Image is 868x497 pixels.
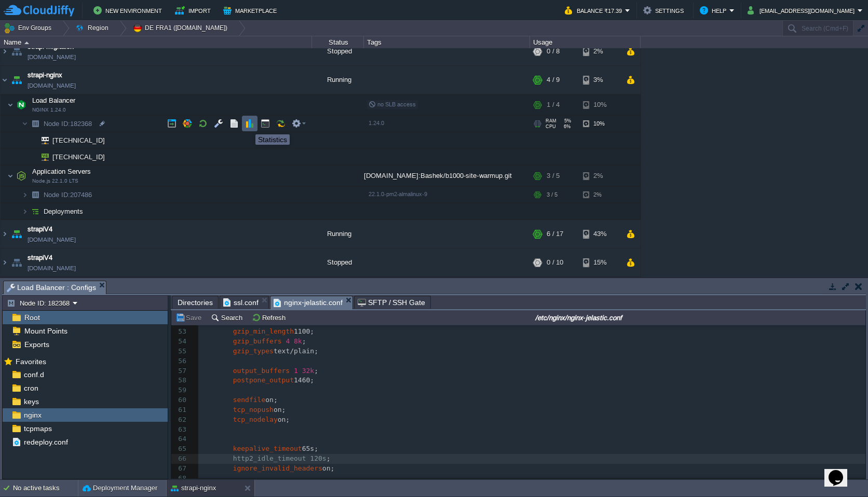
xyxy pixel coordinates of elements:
span: tcpmaps [22,424,53,433]
div: 0 / 8 [547,37,560,65]
span: tcp_nodelay [233,416,278,423]
img: AMDAwAAAACH5BAEAAAAALAAAAAABAAEAAAICRAEAOw== [28,132,34,148]
img: AMDAwAAAACH5BAEAAAAALAAAAAABAAEAAAICRAEAOw== [28,187,43,203]
span: no SLB access [369,101,416,107]
span: RAM [546,118,557,123]
span: Mount Points [22,326,69,336]
span: on; [265,396,277,404]
button: New Environment [93,4,165,17]
div: 60 [171,395,189,405]
div: Running [312,66,364,94]
span: output_buffers [233,367,290,375]
img: AMDAwAAAACH5BAEAAAAALAAAAAABAAEAAAICRAEAOw== [9,66,24,94]
div: 3 / 5 [547,187,558,203]
span: http2_idle_timeout 120s [233,454,327,462]
span: 65s; [302,445,318,452]
span: keepalive_timeout [233,445,302,452]
a: strapiV4 [28,253,52,263]
button: Help [700,4,729,17]
img: AMDAwAAAACH5BAEAAAAALAAAAAABAAEAAAICRAEAOw== [28,203,43,219]
span: NGINX 1.24.0 [32,107,66,113]
div: Stopped [312,37,364,65]
button: Settings [643,4,687,17]
li: /etc/nginx/conf.d/ssl.conf [220,296,269,309]
div: 1 / 4 [547,94,560,115]
img: AMDAwAAAACH5BAEAAAAALAAAAAABAAEAAAICRAEAOw== [1,220,9,248]
img: AMDAwAAAACH5BAEAAAAALAAAAAABAAEAAAICRAEAOw== [34,149,49,165]
img: AMDAwAAAACH5BAEAAAAALAAAAAABAAEAAAICRAEAOw== [34,132,49,148]
img: AMDAwAAAACH5BAEAAAAALAAAAAABAAEAAAICRAEAOw== [14,165,29,186]
span: Load Balancer [31,96,77,105]
div: 58 [171,376,189,385]
div: Name [1,36,311,48]
li: /etc/nginx/nginx-jelastic.conf [270,296,353,309]
div: 6 / 17 [547,220,563,248]
span: [TECHNICAL_ID] [51,149,106,165]
a: [DOMAIN_NAME] [28,234,76,245]
button: Import [175,4,214,17]
span: Root [22,313,42,322]
span: tcp_nopush [233,406,274,413]
span: Node ID: [44,191,70,199]
div: No active tasks [13,480,78,496]
span: nginx-jelastic.conf [274,296,343,309]
div: 2% [583,187,617,203]
div: 61 [171,405,189,415]
img: AMDAwAAAACH5BAEAAAAALAAAAAABAAEAAAICRAEAOw== [1,37,9,65]
div: 3 / 5 [547,165,560,186]
button: Balance ₹17.39 [565,4,625,17]
span: text/plain; [274,347,318,355]
a: nginx [22,410,43,420]
img: AMDAwAAAACH5BAEAAAAALAAAAAABAAEAAAICRAEAOw== [24,42,29,44]
a: [TECHNICAL_ID] [51,153,106,161]
div: 67 [171,464,189,474]
span: keys [22,397,40,406]
div: Usage [531,36,640,48]
a: strapiV4 [28,224,52,234]
span: ; [327,454,331,462]
a: Deployments [43,207,85,216]
span: ssl.conf [223,296,259,309]
span: Load Balancer : Configs [7,281,96,294]
div: Tags [364,36,530,48]
div: 0 / 10 [547,248,563,277]
span: Directories [178,296,213,309]
span: on; [322,464,334,472]
a: [DOMAIN_NAME] [28,80,76,91]
a: cron [22,383,40,393]
span: on; [278,416,290,423]
span: Exports [22,340,51,349]
span: [TECHNICAL_ID] [51,132,106,148]
span: 22.1.0-pm2-almalinux-9 [369,191,427,197]
div: 59 [171,385,189,395]
button: Refresh [252,313,289,322]
img: AMDAwAAAACH5BAEAAAAALAAAAAABAAEAAAICRAEAOw== [9,220,24,248]
div: [DOMAIN_NAME]:Bashek/b1000-site-warmup.git [364,165,530,186]
img: AMDAwAAAACH5BAEAAAAALAAAAAABAAEAAAICRAEAOw== [7,165,13,186]
img: AMDAwAAAACH5BAEAAAAALAAAAAABAAEAAAICRAEAOw== [14,94,29,115]
button: Env Groups [4,21,55,35]
a: Favorites [13,357,48,366]
span: ; [302,337,306,345]
div: Stopped [312,248,364,277]
div: 66 [171,454,189,464]
span: sendfile [233,396,266,404]
div: 64 [171,434,189,444]
span: 1.24.0 [369,120,384,126]
a: [DOMAIN_NAME] [28,52,76,62]
button: Node ID: 182368 [7,298,73,308]
span: gzip_buffers [233,337,282,345]
img: AMDAwAAAACH5BAEAAAAALAAAAAABAAEAAAICRAEAOw== [28,149,34,165]
span: 1100; [294,327,314,335]
img: AMDAwAAAACH5BAEAAAAALAAAAAABAAEAAAICRAEAOw== [1,248,9,277]
div: 55 [171,347,189,356]
div: Running [312,220,364,248]
iframe: chat widget [824,455,858,487]
span: 6% [560,124,571,129]
span: 5% [561,118,571,123]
